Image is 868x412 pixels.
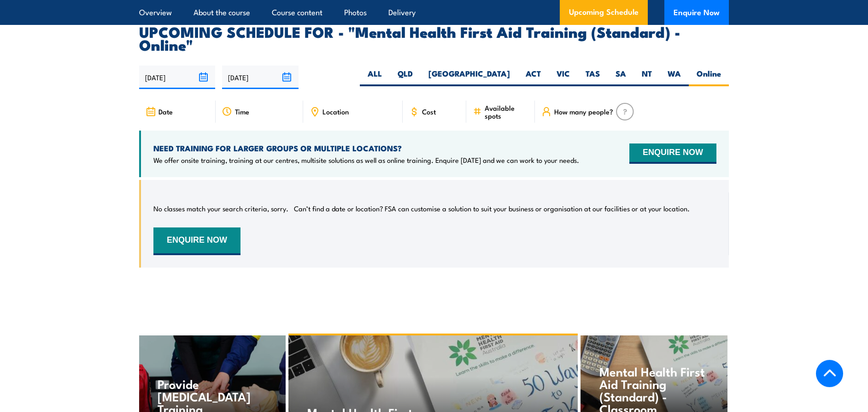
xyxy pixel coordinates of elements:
[139,66,215,89] input: From date
[629,143,716,164] button: ENQUIRE NOW
[323,107,349,115] span: Location
[421,68,518,86] label: [GEOGRAPHIC_DATA]
[689,68,729,86] label: Online
[549,68,578,86] label: VIC
[153,204,288,213] p: No classes match your search criteria, sorry.
[139,25,729,51] h2: UPCOMING SCHEDULE FOR - "Mental Health First Aid Training (Standard) - Online"
[634,68,660,86] label: NT
[158,107,173,115] span: Date
[294,204,690,213] p: Can’t find a date or location? FSA can customise a solution to suit your business or organisation...
[608,68,634,86] label: SA
[422,107,436,115] span: Cost
[554,107,613,115] span: How many people?
[390,68,421,86] label: QLD
[660,68,689,86] label: WA
[153,143,579,153] h4: NEED TRAINING FOR LARGER GROUPS OR MULTIPLE LOCATIONS?
[485,104,528,119] span: Available spots
[153,155,579,165] p: We offer onsite training, training at our centres, multisite solutions as well as online training...
[360,68,390,86] label: ALL
[235,107,249,115] span: Time
[518,68,549,86] label: ACT
[222,66,298,89] input: To date
[578,68,608,86] label: TAS
[153,227,240,255] button: ENQUIRE NOW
